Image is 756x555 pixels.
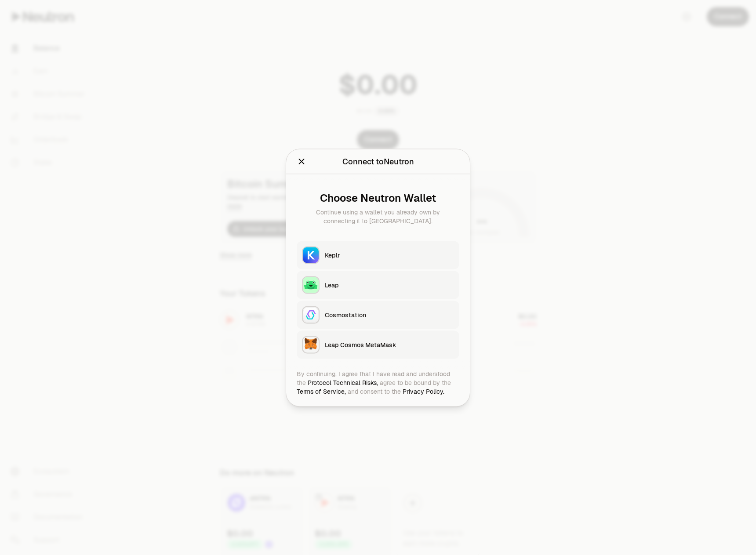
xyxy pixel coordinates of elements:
img: Keplr [303,247,319,263]
div: By continuing, I agree that I have read and understood the agree to be bound by the and consent t... [297,369,459,395]
div: Leap Cosmos MetaMask [325,340,454,349]
a: Terms of Service, [297,387,346,395]
div: Leap [325,280,454,289]
img: Leap Cosmos MetaMask [303,337,319,352]
button: LeapLeap [297,271,459,299]
div: Cosmostation [325,310,454,319]
button: CosmostationCosmostation [297,301,459,329]
button: Leap Cosmos MetaMaskLeap Cosmos MetaMask [297,330,459,359]
div: Connect to Neutron [342,155,414,167]
a: Privacy Policy. [403,387,444,395]
img: Leap [303,277,319,293]
img: Cosmostation [303,307,319,323]
div: Continue using a wallet you already own by connecting it to [GEOGRAPHIC_DATA]. [304,207,452,225]
a: Protocol Technical Risks, [308,378,378,386]
div: Choose Neutron Wallet [304,192,452,204]
div: Keplr [325,250,454,259]
button: Close [297,155,306,167]
button: KeplrKeplr [297,241,459,269]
